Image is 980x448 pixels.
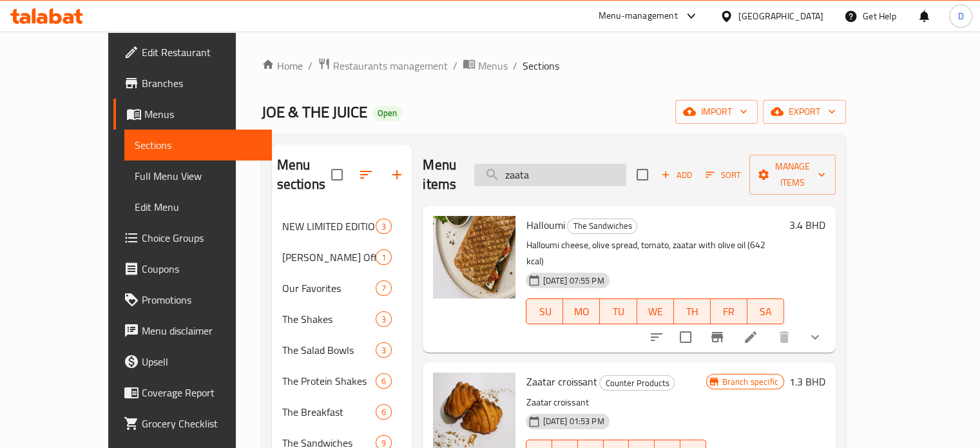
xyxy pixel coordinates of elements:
[376,249,392,265] div: items
[372,108,402,119] span: Open
[282,342,376,358] span: The Salad Bowls
[605,302,631,321] span: TU
[113,222,272,253] a: Choice Groups
[282,373,376,389] span: The Protein Shakes
[272,365,413,396] div: The Protein Shakes6
[637,298,674,324] button: WE
[674,298,711,324] button: TH
[333,58,448,73] span: Restaurants management
[376,406,391,418] span: 6
[323,161,351,188] span: Select all sections
[376,342,392,358] div: items
[135,199,262,215] span: Edit Menu
[142,75,262,91] span: Branches
[568,219,637,233] span: The Sandwiches
[537,415,609,427] span: [DATE] 01:53 PM
[763,100,846,124] button: export
[376,375,391,387] span: 6
[706,168,741,182] span: Sort
[738,9,823,23] div: [GEOGRAPHIC_DATA]
[642,302,669,321] span: WE
[135,137,262,153] span: Sections
[453,58,457,73] li: /
[376,220,391,233] span: 3
[376,311,392,327] div: items
[113,99,272,130] a: Menus
[142,230,262,246] span: Choice Groups
[773,104,836,120] span: export
[282,280,376,296] span: Our Favorites
[142,385,262,400] span: Coverage Report
[513,58,517,73] li: /
[124,191,272,222] a: Edit Menu
[600,376,674,391] span: Counter Products
[272,242,413,273] div: [PERSON_NAME] Offers1
[272,335,413,365] div: The Salad Bowls3
[697,165,749,185] span: Sort items
[144,106,262,122] span: Menus
[376,282,391,295] span: 7
[262,57,846,74] nav: breadcrumb
[351,159,381,190] span: Sort sections
[807,329,823,345] svg: Show Choices
[282,404,376,420] div: The Breakfast
[675,100,758,124] button: import
[526,298,563,324] button: SU
[135,168,262,184] span: Full Menu View
[113,377,272,408] a: Coverage Report
[526,394,706,411] p: Zaatar croissant
[599,8,678,24] div: Menu-management
[563,298,600,324] button: MO
[113,284,272,315] a: Promotions
[679,302,706,321] span: TH
[523,58,559,73] span: Sections
[142,416,262,431] span: Grocery Checklist
[282,311,376,327] span: The Shakes
[381,159,412,190] button: Add section
[372,106,402,121] div: Open
[262,97,367,126] span: JOE & THE JUICE
[672,324,699,351] span: Select to update
[800,322,831,353] button: show more
[282,219,376,234] span: NEW LIMITED EDITION
[124,130,272,161] a: Sections
[113,68,272,99] a: Branches
[537,275,609,287] span: [DATE] 07:55 PM
[376,251,391,264] span: 1
[124,161,272,191] a: Full Menu View
[567,219,637,234] div: The Sandwiches
[113,408,272,439] a: Grocery Checklist
[272,273,413,304] div: Our Favorites7
[142,323,262,338] span: Menu disclaimer
[717,376,783,388] span: Branch specific
[142,292,262,307] span: Promotions
[113,253,272,284] a: Coupons
[376,313,391,326] span: 3
[526,237,783,269] p: Halloumi cheese, olive spread, tomato, zaatar with olive oil (642 kcal)
[526,215,564,235] span: Halloumi
[376,219,392,234] div: items
[568,302,595,321] span: MO
[600,298,637,324] button: TU
[641,322,672,353] button: sort-choices
[957,9,963,23] span: D
[463,57,508,74] a: Menus
[113,315,272,346] a: Menu disclaimer
[753,302,779,321] span: SA
[747,298,784,324] button: SA
[423,155,458,194] h2: Menu items
[656,165,697,185] button: Add
[376,280,392,296] div: items
[272,211,413,242] div: NEW LIMITED EDITION3
[769,322,800,353] button: delete
[749,155,836,195] button: Manage items
[760,159,825,191] span: Manage items
[142,261,262,277] span: Coupons
[702,165,744,185] button: Sort
[376,404,392,420] div: items
[659,168,694,182] span: Add
[716,302,742,321] span: FR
